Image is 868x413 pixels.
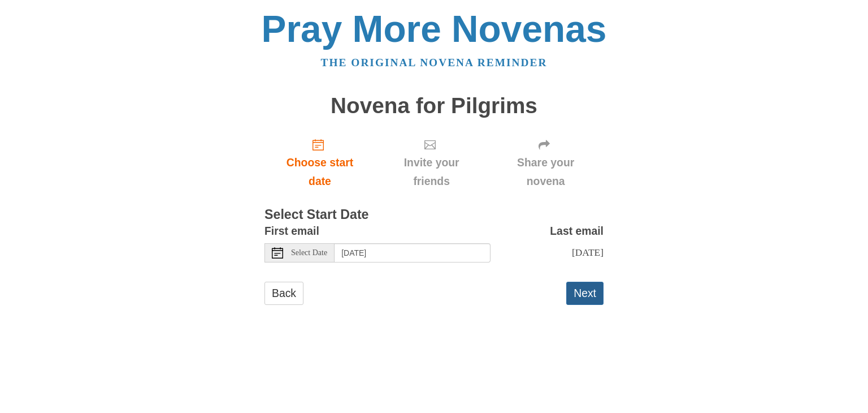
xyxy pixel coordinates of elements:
span: Invite your friends [387,153,476,191]
a: Choose start date [264,129,375,196]
div: Click "Next" to confirm your start date first. [375,129,488,196]
label: Last email [550,222,604,240]
div: Click "Next" to confirm your start date first. [488,129,604,196]
span: [DATE] [572,247,604,258]
span: Select Date [291,249,327,257]
a: Pray More Novenas [262,8,607,50]
h3: Select Start Date [264,208,604,222]
h1: Novena for Pilgrims [264,94,604,118]
label: First email [264,222,319,240]
span: Choose start date [276,153,364,191]
a: The original novena reminder [321,57,548,68]
span: Share your novena [499,153,592,191]
button: Next [566,282,604,305]
a: Back [264,282,303,305]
